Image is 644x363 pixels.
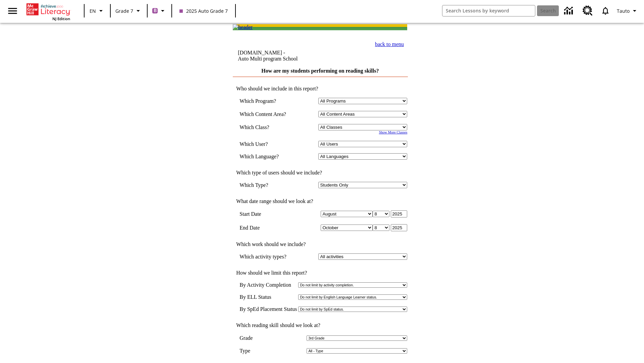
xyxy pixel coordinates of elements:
[379,130,408,134] a: Show More Classes
[261,68,379,74] a: How are my students performing on reading skills?
[239,210,296,217] td: Start Date
[614,5,641,17] button: Profile/Settings
[113,5,145,17] button: Grade: Grade 7, Select a grade
[233,322,407,328] td: Which reading skill should we look at?
[239,348,256,354] td: Type
[560,2,579,20] a: Data Center
[239,182,296,188] td: Which Type?
[239,153,296,160] td: Which Language?
[87,5,108,17] button: Language: EN, Select a language
[233,170,407,176] td: Which type of users should we include?
[238,56,298,62] nobr: Auto Multi program School
[239,294,297,300] td: By ELL Status
[239,253,296,260] td: Which activity types?
[239,282,297,288] td: By Activity Completion
[239,111,286,117] nobr: Which Content Area?
[52,16,70,21] span: NJ Edition
[239,124,296,130] td: Which Class?
[90,7,96,14] span: EN
[233,241,407,247] td: Which work should we include?
[233,270,407,276] td: How should we limit this report?
[239,306,297,312] td: By SpEd Placement Status
[179,7,228,14] span: 2025 Auto Grade 7
[579,2,597,20] a: Resource Center, Will open in new tab
[3,1,22,21] button: Open side menu
[233,24,253,30] img: header
[233,86,407,92] td: Who should we include in this report?
[375,41,404,47] a: back to menu
[239,141,296,147] td: Which User?
[239,335,259,341] td: Grade
[115,7,133,14] span: Grade 7
[154,6,157,15] span: B
[239,224,296,231] td: End Date
[26,2,70,21] div: Home
[238,50,340,62] td: [DOMAIN_NAME] -
[233,198,407,204] td: What date range should we look at?
[442,5,535,16] input: search field
[239,98,296,104] td: Which Program?
[617,7,630,14] span: Tauto
[597,2,614,19] a: Notifications
[150,5,169,17] button: Boost Class color is purple. Change class color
